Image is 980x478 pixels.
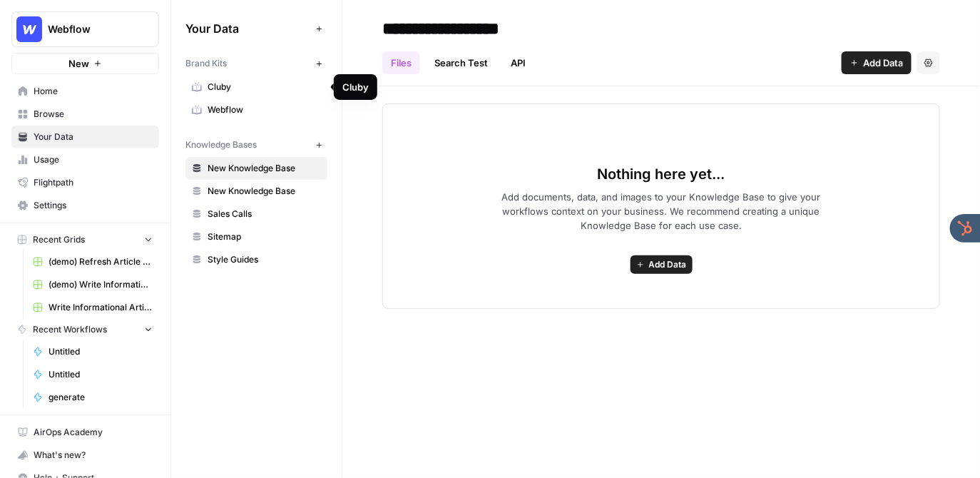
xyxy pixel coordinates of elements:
[342,80,369,94] div: Cluby
[11,229,159,250] button: Recent Grids
[33,323,107,336] span: Recent Workflows
[208,81,321,93] span: Cluby
[26,340,159,363] a: Untitled
[11,421,159,444] a: AirOps Academy
[12,444,158,466] div: What's new?
[34,176,153,189] span: Flightpath
[208,230,321,243] span: Sitemap
[185,248,327,271] a: Style Guides
[426,51,496,74] a: Search Test
[11,80,159,103] a: Home
[185,98,327,121] a: Webflow
[11,53,159,74] button: New
[185,180,327,203] a: New Knowledge Base
[11,148,159,171] a: Usage
[34,153,153,166] span: Usage
[49,391,153,404] span: generate
[49,278,153,291] span: (demo) Write Informational Article
[185,57,227,70] span: Brand Kits
[185,20,310,37] span: Your Data
[649,258,687,271] span: Add Data
[208,185,321,198] span: New Knowledge Base
[26,386,159,409] a: generate
[34,426,153,439] span: AirOps Academy
[16,16,42,42] img: Webflow Logo
[185,138,257,151] span: Knowledge Bases
[208,162,321,175] span: New Knowledge Base
[185,157,327,180] a: New Knowledge Base
[34,199,153,212] span: Settings
[11,444,159,467] button: What's new?
[11,171,159,194] a: Flightpath
[11,103,159,126] a: Browse
[26,273,159,296] a: (demo) Write Informational Article
[598,164,725,184] span: Nothing here yet...
[185,225,327,248] a: Sitemap
[26,296,159,319] a: Write Informational Article
[208,208,321,220] span: Sales Calls
[208,253,321,266] span: Style Guides
[26,250,159,273] a: (demo) Refresh Article Content & Analysis
[11,194,159,217] a: Settings
[11,126,159,148] a: Your Data
[68,56,89,71] span: New
[502,51,534,74] a: API
[49,345,153,358] span: Untitled
[842,51,912,74] button: Add Data
[49,301,153,314] span: Write Informational Article
[863,56,903,70] span: Add Data
[208,103,321,116] span: Webflow
[34,85,153,98] span: Home
[49,368,153,381] span: Untitled
[185,76,327,98] a: Cluby
[34,108,153,121] span: Browse
[382,51,420,74] a: Files
[34,131,153,143] span: Your Data
[26,363,159,386] a: Untitled
[48,22,134,36] span: Webflow
[185,203,327,225] a: Sales Calls
[11,11,159,47] button: Workspace: Webflow
[11,319,159,340] button: Recent Workflows
[49,255,153,268] span: (demo) Refresh Article Content & Analysis
[631,255,693,274] button: Add Data
[33,233,85,246] span: Recent Grids
[479,190,844,233] span: Add documents, data, and images to your Knowledge Base to give your workflows context on your bus...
